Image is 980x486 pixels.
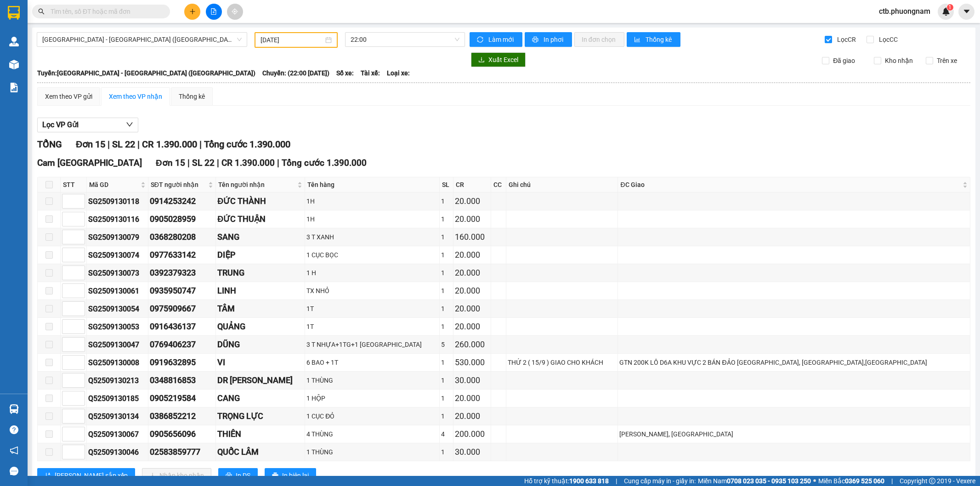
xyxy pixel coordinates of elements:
[217,320,303,333] div: QUẢNG
[89,180,139,190] span: Mã GD
[87,318,148,336] td: SG2509130053
[150,356,215,369] div: 0919632895
[351,33,459,46] span: 22:00
[42,33,242,46] span: Sài Gòn - Nha Trang (Hàng Hoá)
[217,284,303,297] div: LINH
[109,91,162,102] div: Xem theo VP nhận
[88,232,147,243] div: SG2509130079
[872,6,938,17] span: ctb.phuongnam
[455,284,489,297] div: 20.000
[189,8,196,15] span: plus
[387,68,410,78] span: Loại xe:
[88,267,147,279] div: SG2509130073
[569,477,609,485] strong: 1900 633 818
[142,139,197,150] span: CR 1.390.000
[150,320,215,333] div: 0916436137
[150,231,215,243] div: 0368280208
[87,192,148,210] td: SG2509130118
[184,4,200,20] button: plus
[958,4,974,20] button: caret-down
[210,8,217,15] span: file-add
[88,375,147,386] div: Q52509130213
[727,477,811,485] strong: 0708 023 035 - 0935 103 250
[306,214,437,224] div: 1H
[37,69,255,77] b: Tuyến: [GEOGRAPHIC_DATA] - [GEOGRAPHIC_DATA] ([GEOGRAPHIC_DATA])
[150,446,215,458] div: 02583859777
[87,354,148,372] td: SG2509130008
[150,266,215,279] div: 0392379323
[881,56,917,66] span: Kho nhận
[455,320,489,333] div: 20.000
[217,302,303,315] div: TÂM
[87,300,148,318] td: SG2509130054
[306,429,437,439] div: 4 THÙNG
[455,410,489,423] div: 20.000
[150,249,215,261] div: 0977633142
[282,470,309,480] span: In biên lai
[9,83,19,92] img: solution-icon
[148,407,216,425] td: 0386852212
[455,231,489,243] div: 160.000
[216,354,305,372] td: VI
[306,357,437,367] div: 6 BAO + 1T
[272,472,278,480] span: printer
[441,393,452,403] div: 1
[37,468,135,483] button: sort-ascending[PERSON_NAME] sắp xếp
[306,304,437,314] div: 1T
[829,56,859,66] span: Đã giao
[87,246,148,264] td: SG2509130074
[204,139,290,150] span: Tổng cước 1.390.000
[150,392,215,405] div: 0905219584
[455,338,489,351] div: 260.000
[455,302,489,315] div: 20.000
[455,392,489,405] div: 20.000
[544,34,565,45] span: In phơi
[87,407,148,425] td: Q52509130134
[126,121,133,128] span: down
[88,214,147,225] div: SG2509130116
[441,286,452,296] div: 1
[217,356,303,369] div: VI
[217,410,303,423] div: TRỌNG LỰC
[306,196,437,206] div: 1H
[698,476,811,486] span: Miền Nam
[87,372,148,390] td: Q52509130213
[488,34,515,45] span: Làm mới
[361,68,380,78] span: Tài xế:
[199,139,202,150] span: |
[216,192,305,210] td: ĐỨC THÀNH
[88,196,147,207] div: SG2509130118
[51,6,159,17] input: Tìm tên, số ĐT hoặc mã đơn
[37,139,62,150] span: TỔNG
[624,476,696,486] span: Cung cấp máy in - giấy in:
[88,429,147,440] div: Q52509130067
[148,228,216,246] td: 0368280208
[627,32,680,47] button: bar-chartThống kê
[221,158,275,168] span: CR 1.390.000
[306,447,437,457] div: 1 THÙNG
[875,34,899,45] span: Lọc CC
[455,249,489,261] div: 20.000
[532,36,540,44] span: printer
[506,177,618,192] th: Ghi chú
[441,411,452,421] div: 1
[10,446,18,455] span: notification
[87,228,148,246] td: SG2509130079
[217,428,303,441] div: THIÊN
[947,4,953,11] sup: 1
[306,411,437,421] div: 1 CỤC ĐỎ
[10,425,18,434] span: question-circle
[87,282,148,300] td: SG2509130061
[216,318,305,336] td: QUẢNG
[88,393,147,404] div: Q52509130185
[478,57,485,64] span: download
[108,139,110,150] span: |
[87,336,148,354] td: SG2509130047
[634,36,642,44] span: bar-chart
[441,250,452,260] div: 1
[441,429,452,439] div: 4
[38,8,45,15] span: search
[55,470,128,480] span: [PERSON_NAME] sắp xếp
[216,228,305,246] td: SANG
[150,338,215,351] div: 0769406237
